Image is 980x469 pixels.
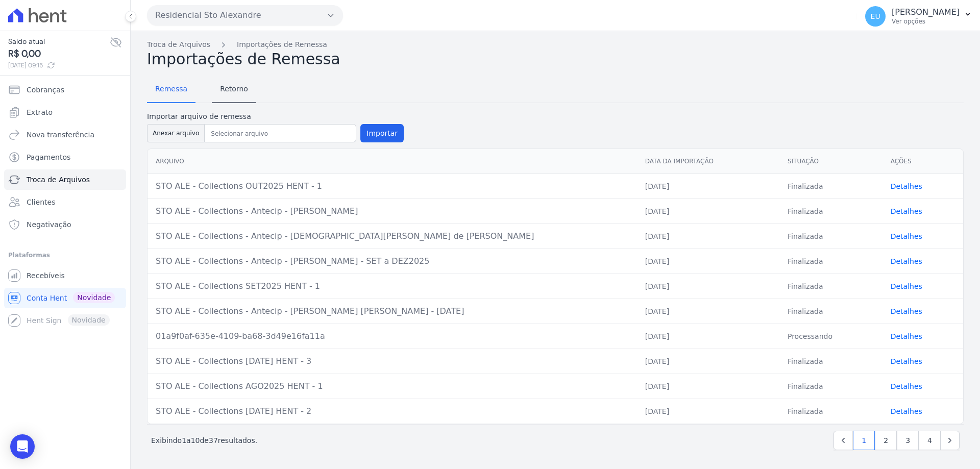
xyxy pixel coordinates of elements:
td: Finalizada [779,199,883,224]
td: Finalizada [779,349,883,374]
input: Selecionar arquivo [207,128,354,140]
a: Next [940,431,960,450]
a: Extrato [4,102,126,122]
td: [DATE] [637,399,779,424]
td: Finalizada [779,249,883,274]
span: Clientes [27,197,55,207]
th: Ações [883,149,963,174]
td: Finalizada [779,374,883,399]
h2: Importações de Remessa [147,50,964,68]
div: STO ALE - Collections [DATE] HENT - 2 [156,405,629,417]
nav: Sidebar [8,80,122,331]
a: Importações de Remessa [237,39,327,50]
div: STO ALE - Collections SET2025 HENT - 1 [156,280,629,292]
a: Detalhes [891,357,922,365]
td: [DATE] [637,174,779,199]
td: [DATE] [637,224,779,249]
a: Detalhes [891,332,922,340]
span: Cobranças [27,85,64,95]
span: [DATE] 09:15 [8,61,110,70]
div: STO ALE - Collections - Antecip - [DEMOGRAPHIC_DATA][PERSON_NAME] de [PERSON_NAME] [156,230,629,242]
div: STO ALE - Collections OUT2025 HENT - 1 [156,180,629,192]
a: Detalhes [891,257,922,265]
td: [DATE] [637,199,779,224]
a: Detalhes [891,232,922,240]
a: Pagamentos [4,147,126,167]
td: [DATE] [637,349,779,374]
button: Anexar arquivo [147,124,205,142]
p: Exibindo a de resultados. [151,435,257,446]
span: 37 [209,436,218,445]
a: Detalhes [891,182,922,190]
a: Troca de Arquivos [4,169,126,190]
td: Finalizada [779,224,883,249]
div: Open Intercom Messenger [10,434,35,459]
span: 1 [182,436,186,445]
span: Saldo atual [8,36,110,47]
td: [DATE] [637,274,779,299]
button: Importar [360,124,404,142]
span: Troca de Arquivos [27,175,90,185]
span: Extrato [27,107,53,117]
button: Residencial Sto Alexandre [147,5,343,26]
td: Finalizada [779,299,883,324]
span: R$ 0,00 [8,47,110,61]
span: Negativação [27,219,71,230]
a: Conta Hent Novidade [4,288,126,308]
td: [DATE] [637,374,779,399]
span: EU [871,13,880,20]
a: Troca de Arquivos [147,39,210,50]
p: Ver opções [892,17,960,26]
nav: Breadcrumb [147,39,964,50]
div: STO ALE - Collections - Antecip - [PERSON_NAME] [156,205,629,217]
span: Remessa [149,79,193,99]
a: Detalhes [891,307,922,315]
a: Negativação [4,214,126,235]
span: 10 [191,436,200,445]
td: Finalizada [779,274,883,299]
td: [DATE] [637,324,779,349]
div: STO ALE - Collections [DATE] HENT - 3 [156,355,629,367]
td: Processando [779,324,883,349]
label: Importar arquivo de remessa [147,111,404,122]
a: Remessa [147,77,195,103]
a: Nova transferência [4,125,126,145]
a: Clientes [4,192,126,212]
a: Cobranças [4,80,126,100]
a: 2 [875,431,897,450]
a: 1 [853,431,875,450]
th: Data da Importação [637,149,779,174]
div: STO ALE - Collections - Antecip - [PERSON_NAME] - SET a DEZ2025 [156,255,629,267]
td: Finalizada [779,174,883,199]
div: Plataformas [8,249,122,261]
span: Novidade [73,292,115,303]
a: Detalhes [891,207,922,215]
p: [PERSON_NAME] [892,7,960,17]
span: Conta Hent [27,293,67,303]
a: 3 [897,431,919,450]
th: Arquivo [148,149,637,174]
a: Recebíveis [4,265,126,286]
a: Detalhes [891,407,922,415]
div: 01a9f0af-635e-4109-ba68-3d49e16fa11a [156,330,629,342]
td: [DATE] [637,249,779,274]
div: STO ALE - Collections AGO2025 HENT - 1 [156,380,629,392]
span: Pagamentos [27,152,70,162]
td: Finalizada [779,399,883,424]
a: 4 [919,431,941,450]
a: Detalhes [891,382,922,390]
a: Previous [834,431,853,450]
span: Retorno [214,79,254,99]
th: Situação [779,149,883,174]
button: EU [PERSON_NAME] Ver opções [857,2,980,31]
div: STO ALE - Collections - Antecip - [PERSON_NAME] [PERSON_NAME] - [DATE] [156,305,629,317]
span: Nova transferência [27,130,94,140]
a: Detalhes [891,282,922,290]
span: Recebíveis [27,270,65,281]
a: Retorno [212,77,256,103]
td: [DATE] [637,299,779,324]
